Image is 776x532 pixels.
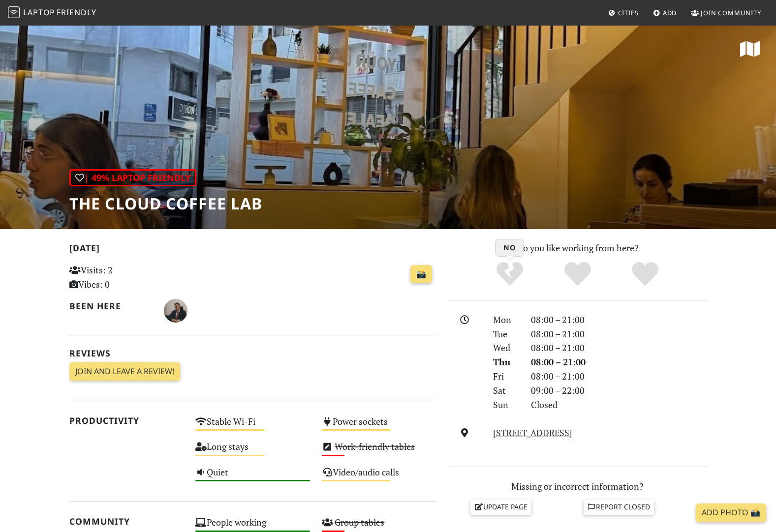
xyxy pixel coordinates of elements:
[487,341,525,355] div: Wed
[487,369,525,384] div: Fri
[335,441,415,452] s: Work-friendly tables
[525,369,713,384] div: 08:00 – 21:00
[470,500,531,514] a: Update page
[487,384,525,398] div: Sat
[69,516,184,527] h2: Community
[525,384,713,398] div: 09:00 – 22:00
[69,263,184,292] p: Visits: 2 Vibes: 0
[525,341,713,355] div: 08:00 – 21:00
[493,427,572,439] a: [STREET_ADDRESS]
[604,4,643,22] a: Cities
[448,479,707,494] p: Missing or incorrect information?
[164,304,187,316] span: Riccardo Capozza
[69,243,436,257] h2: [DATE]
[544,261,612,288] div: Yes
[23,7,55,18] span: Laptop
[69,169,196,186] div: | 49% Laptop Friendly
[663,8,677,17] span: Add
[189,439,316,464] div: Long stays
[410,265,432,284] a: 📸
[8,4,96,22] a: LaptopFriendly LaptopFriendly
[525,398,713,412] div: Closed
[8,6,20,18] img: LaptopFriendly
[584,500,654,514] a: Report closed
[487,327,525,341] div: Tue
[335,516,384,528] s: Group tables
[525,327,713,341] div: 08:00 – 21:00
[611,261,679,288] div: Definitely!
[487,313,525,327] div: Mon
[164,299,187,323] img: 2690-riccardo.jpg
[189,464,316,489] div: Quiet
[696,503,766,522] a: Add Photo 📸
[69,415,184,426] h2: Productivity
[448,241,707,255] p: Do you like working from here?
[316,414,442,439] div: Power sockets
[496,239,524,256] h3: No
[618,8,639,17] span: Cities
[69,362,180,381] a: Join and leave a review!
[69,301,153,311] h2: Been here
[525,313,713,327] div: 08:00 – 21:00
[487,398,525,412] div: Sun
[69,348,436,358] h2: Reviews
[316,464,442,489] div: Video/audio calls
[525,355,713,369] div: 08:00 – 21:00
[701,8,761,17] span: Join Community
[649,4,681,22] a: Add
[687,4,765,22] a: Join Community
[487,355,525,369] div: Thu
[189,414,316,439] div: Stable Wi-Fi
[57,7,96,18] span: Friendly
[69,194,262,213] h1: THE CLOUD COFFEE LAB
[476,261,544,288] div: No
